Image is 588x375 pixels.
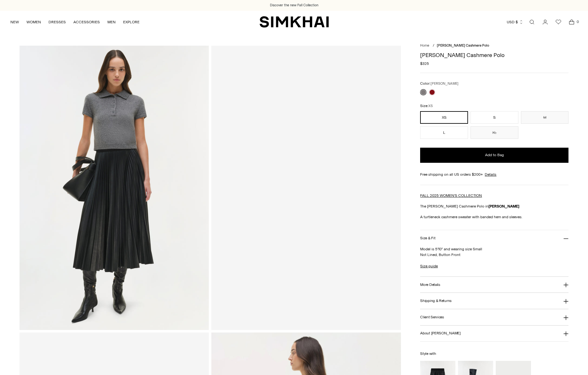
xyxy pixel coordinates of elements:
p: The [PERSON_NAME] Cashmere Polo in [420,203,568,209]
a: Open search modal [526,16,538,28]
span: Add to Bag [485,152,504,158]
a: EXPLORE [123,15,140,29]
span: XS [428,104,433,108]
button: Size & Fit [420,230,568,246]
button: S [471,111,518,124]
a: SIMKHAI [260,16,329,28]
h6: Style with [420,352,568,356]
p: A turtleneck cashmere sweater with banded hem and sleeves. [420,214,568,220]
span: [PERSON_NAME] [431,82,459,86]
a: FALL 2025 WOMEN'S COLLECTION [420,193,482,198]
a: Wishlist [552,16,565,28]
div: Free shipping on all US orders $200+ [420,172,568,177]
a: Discover the new Fall Collection [270,3,318,8]
button: Add to Bag [420,148,568,163]
label: Color: [420,81,459,87]
a: ACCESSORIES [73,15,100,29]
div: / [433,43,434,48]
h3: Shipping & Returns [420,299,452,303]
a: WOMEN [26,15,41,29]
button: Client Services [420,309,568,325]
h3: Size & Fit [420,236,435,240]
a: Go to the account page [539,16,551,28]
h3: Client Services [420,315,444,319]
nav: breadcrumbs [420,43,568,48]
button: Shipping & Returns [420,293,568,309]
strong: [PERSON_NAME] [488,204,519,208]
button: L [420,126,468,139]
a: DRESSES [49,15,66,29]
h3: About [PERSON_NAME] [420,331,460,335]
a: Open cart modal [565,16,578,28]
span: $325 [420,61,429,66]
span: 0 [575,19,580,25]
span: [PERSON_NAME] Cashmere Polo [437,43,489,48]
a: Twila Cashmere Polo [211,46,401,330]
h3: More Details [420,283,440,287]
p: Model is 5'10" and wearing size Small Not Lined, Button Front [420,246,568,258]
img: Twila Cashmere Polo [20,46,209,330]
a: Home [420,43,429,48]
h1: [PERSON_NAME] Cashmere Polo [420,52,568,58]
a: MEN [107,15,116,29]
button: M [521,111,569,124]
button: About [PERSON_NAME] [420,326,568,342]
button: XS [420,111,468,124]
label: Size: [420,103,433,109]
button: More Details [420,277,568,293]
button: XL [471,126,518,139]
a: Size guide [420,263,438,269]
a: Details [485,172,496,177]
button: USD $ [507,15,523,29]
a: NEW [10,15,19,29]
